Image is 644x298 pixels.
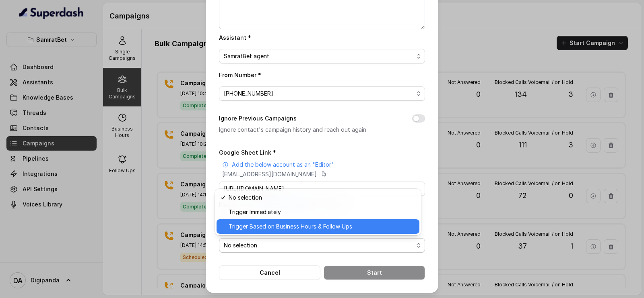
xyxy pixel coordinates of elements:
[229,222,415,231] span: Trigger Based on Business Hours & Follow Ups
[215,189,421,235] div: No selection
[229,193,415,202] span: No selection
[224,241,414,250] span: No selection
[219,238,425,253] button: No selection
[229,207,415,217] span: Trigger Immediately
